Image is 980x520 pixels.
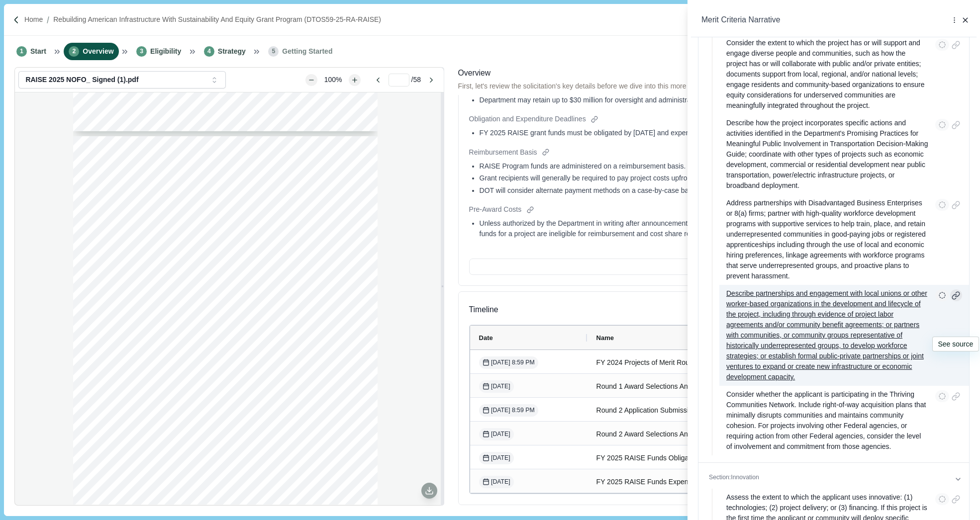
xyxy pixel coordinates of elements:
p: Describe partnerships and engagement with local unions or other worker-based organizations in the... [726,288,928,382]
div: Merit Criteria Narrative [701,14,941,26]
p: Consider whether the applicant is participating in the Thriving Communities Network. Include righ... [726,389,928,452]
p: Describe how the project incorporates specific actions and activities identified in the Departmen... [726,118,928,191]
p: Address partnerships with Disadvantaged Business Enterprises or 8(a) firms; partner with high-qua... [726,198,928,281]
p: Section: Innovation [709,473,949,485]
p: Consider the extent to which the project has or will support and engage diverse people and commun... [726,38,928,111]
